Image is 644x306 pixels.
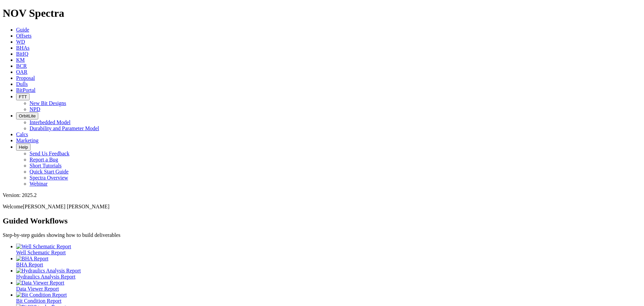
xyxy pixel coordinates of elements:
[30,100,66,106] a: New Bit Designs
[16,274,75,279] span: Hydraulics Analysis Report
[3,204,641,210] p: Welcome
[3,192,641,198] div: Version: 2025.2
[16,132,28,137] a: Calcs
[30,181,48,187] a: Webinar
[30,151,69,156] a: Send Us Feedback
[16,244,641,255] a: Well Schematic Report Well Schematic Report
[30,169,68,174] a: Quick Start Guide
[30,125,99,131] a: Durability and Parameter Model
[3,216,641,225] h2: Guided Workflows
[16,280,641,292] a: Data Viewer Report Data Viewer Report
[16,244,71,250] img: Well Schematic Report
[16,262,43,267] span: BHA Report
[16,298,61,304] span: Bit Condition Report
[16,57,25,63] a: KM
[16,33,32,39] a: Offsets
[16,69,28,75] a: OAR
[16,112,38,119] button: OrbitLite
[16,250,66,255] span: Well Schematic Report
[16,81,28,87] a: Dulls
[23,204,109,209] span: [PERSON_NAME] [PERSON_NAME]
[16,93,30,100] button: FTT
[16,144,31,151] button: Help
[30,175,68,181] a: Spectra Overview
[19,145,28,150] span: Help
[16,138,39,143] a: Marketing
[16,268,641,279] a: Hydraulics Analysis Report Hydraulics Analysis Report
[19,94,27,99] span: FTT
[16,292,641,304] a: Bit Condition Report Bit Condition Report
[16,280,64,286] img: Data Viewer Report
[16,75,35,81] a: Proposal
[16,268,81,274] img: Hydraulics Analysis Report
[16,27,29,33] a: Guide
[3,232,641,238] p: Step-by-step guides showing how to build deliverables
[19,113,36,118] span: OrbitLite
[16,45,30,51] a: BHAs
[30,163,62,168] a: Short Tutorials
[16,87,36,93] a: BitPortal
[30,157,58,162] a: Report a Bug
[30,119,70,125] a: Interbedded Model
[16,292,67,298] img: Bit Condition Report
[16,63,27,69] a: BCR
[16,39,25,45] a: WD
[3,7,641,19] h1: NOV Spectra
[30,106,40,112] a: NPD
[16,51,28,57] a: BitIQ
[16,286,59,292] span: Data Viewer Report
[16,256,641,267] a: BHA Report BHA Report
[16,256,48,262] img: BHA Report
